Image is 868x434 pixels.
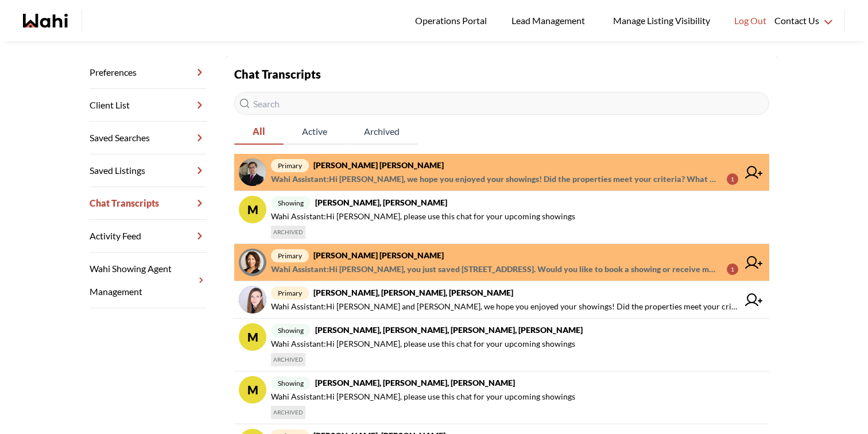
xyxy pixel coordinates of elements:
[271,377,311,390] span: showing
[90,56,207,89] a: Preferences
[23,14,68,28] a: Wahi homepage
[234,319,769,371] a: Mshowing[PERSON_NAME], [PERSON_NAME], [PERSON_NAME], [PERSON_NAME]Wahi Assistant:Hi [PERSON_NAME]...
[271,226,305,239] span: ARCHIVED
[239,158,266,186] img: chat avatar
[234,244,769,281] a: primary[PERSON_NAME] [PERSON_NAME]Wahi Assistant:Hi [PERSON_NAME], you just saved [STREET_ADDRESS...
[284,119,346,144] span: Active
[234,154,769,191] a: primary[PERSON_NAME] [PERSON_NAME]Wahi Assistant:Hi [PERSON_NAME], we hope you enjoyed your showi...
[271,390,575,404] span: Wahi Assistant : Hi [PERSON_NAME], please use this chat for your upcoming showings
[315,378,515,387] strong: [PERSON_NAME], [PERSON_NAME], [PERSON_NAME]
[315,197,447,207] strong: [PERSON_NAME], [PERSON_NAME]
[734,13,766,28] span: Log Out
[234,371,769,424] a: Mshowing[PERSON_NAME], [PERSON_NAME], [PERSON_NAME]Wahi Assistant:Hi [PERSON_NAME], please use th...
[271,353,305,366] span: ARCHIVED
[271,249,309,262] span: primary
[271,262,718,276] span: Wahi Assistant : Hi [PERSON_NAME], you just saved [STREET_ADDRESS]. Would you like to book a show...
[271,286,309,300] span: primary
[234,119,284,144] span: All
[271,196,311,210] span: showing
[313,160,444,170] strong: [PERSON_NAME] [PERSON_NAME]
[239,376,266,404] div: M
[271,159,309,172] span: primary
[239,286,266,313] img: chat avatar
[313,288,513,297] strong: [PERSON_NAME], [PERSON_NAME], [PERSON_NAME]
[315,325,583,335] strong: [PERSON_NAME], [PERSON_NAME], [PERSON_NAME], [PERSON_NAME]
[234,67,321,81] strong: Chat Transcripts
[271,324,311,337] span: showing
[346,119,418,144] span: Archived
[234,92,769,115] input: Search
[234,119,284,145] button: All
[415,13,491,28] span: Operations Portal
[239,196,266,223] div: M
[271,300,738,313] span: Wahi Assistant : Hi [PERSON_NAME] and [PERSON_NAME], we hope you enjoyed your showings! Did the p...
[727,263,738,275] div: 1
[90,220,207,253] a: Activity Feed
[610,13,714,28] span: Manage Listing Visibility
[234,191,769,244] a: Mshowing[PERSON_NAME], [PERSON_NAME]Wahi Assistant:Hi [PERSON_NAME], please use this chat for you...
[234,281,769,319] a: primary[PERSON_NAME], [PERSON_NAME], [PERSON_NAME]Wahi Assistant:Hi [PERSON_NAME] and [PERSON_NAM...
[239,249,266,276] img: chat avatar
[284,119,346,145] button: Active
[727,173,738,185] div: 1
[346,119,418,145] button: Archived
[90,122,207,154] a: Saved Searches
[271,337,575,351] span: Wahi Assistant : Hi [PERSON_NAME], please use this chat for your upcoming showings
[90,253,207,308] a: Wahi Showing Agent Management
[239,323,266,351] div: M
[313,250,444,260] strong: [PERSON_NAME] [PERSON_NAME]
[271,172,718,186] span: Wahi Assistant : Hi [PERSON_NAME], we hope you enjoyed your showings! Did the properties meet you...
[511,13,589,28] span: Lead Management
[90,187,207,220] a: Chat Transcripts
[271,406,305,419] span: ARCHIVED
[90,89,207,122] a: Client List
[271,210,575,223] span: Wahi Assistant : Hi [PERSON_NAME], please use this chat for your upcoming showings
[90,154,207,187] a: Saved Listings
